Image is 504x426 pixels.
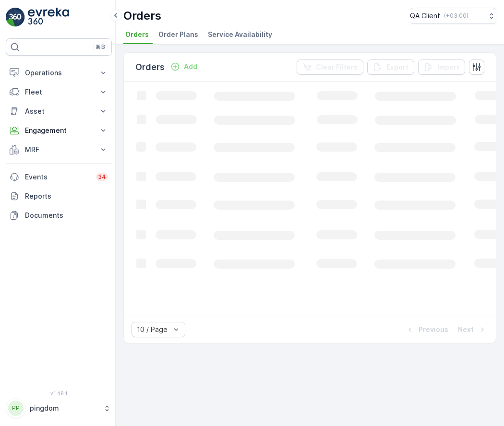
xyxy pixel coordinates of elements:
[6,167,112,187] a: Events34
[316,62,358,72] p: Clear Filters
[418,59,465,75] button: Import
[6,63,112,83] button: Operations
[208,30,272,39] span: Service Availability
[386,62,408,72] p: Export
[6,83,112,102] button: Fleet
[25,191,108,201] p: Reports
[444,12,468,20] p: ( +03:00 )
[6,206,112,225] a: Documents
[419,325,448,334] p: Previous
[167,61,201,72] button: Add
[123,8,161,24] p: Orders
[6,102,112,121] button: Asset
[25,87,93,97] p: Fleet
[25,145,93,154] p: MRF
[6,187,112,206] a: Reports
[25,68,93,78] p: Operations
[6,121,112,140] button: Engagement
[28,8,69,27] img: logo_light-DOdMpM7g.png
[25,172,90,182] p: Events
[25,211,108,220] p: Documents
[404,324,449,335] button: Previous
[410,11,440,21] p: QA Client
[135,60,165,74] p: Orders
[6,8,25,27] img: logo
[410,8,496,24] button: QA Client(+03:00)
[6,398,112,418] button: PPpingdom
[25,106,93,116] p: Asset
[8,401,24,416] div: PP
[125,30,149,39] span: Orders
[6,140,112,159] button: MRF
[96,43,105,51] p: ⌘B
[6,390,112,396] span: v 1.48.1
[184,62,197,71] p: Add
[25,126,93,135] p: Engagement
[437,62,459,72] p: Import
[30,403,98,413] p: pingdom
[297,59,363,75] button: Clear Filters
[457,324,488,335] button: Next
[98,173,106,181] p: 34
[367,59,414,75] button: Export
[458,325,474,334] p: Next
[158,30,198,39] span: Order Plans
